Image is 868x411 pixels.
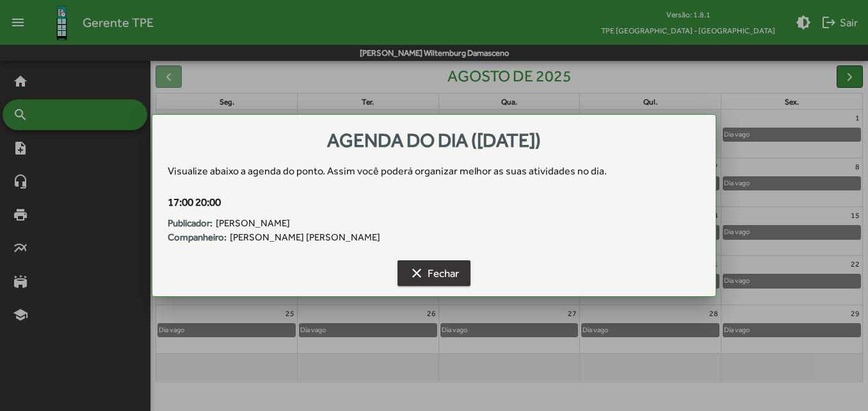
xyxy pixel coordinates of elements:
[168,230,227,245] strong: Companheiro:
[168,194,684,211] div: 17:00 20:00
[409,262,459,285] span: Fechar
[398,260,470,286] button: Fechar
[327,129,541,151] span: Agenda do dia ([DATE])
[409,265,424,281] mat-icon: clear
[168,164,700,179] div: Visualize abaixo a agenda do ponto . Assim você poderá organizar melhor as suas atividades no dia.
[230,230,380,245] span: [PERSON_NAME] [PERSON_NAME]
[168,216,213,231] strong: Publicador:
[216,216,290,231] span: [PERSON_NAME]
